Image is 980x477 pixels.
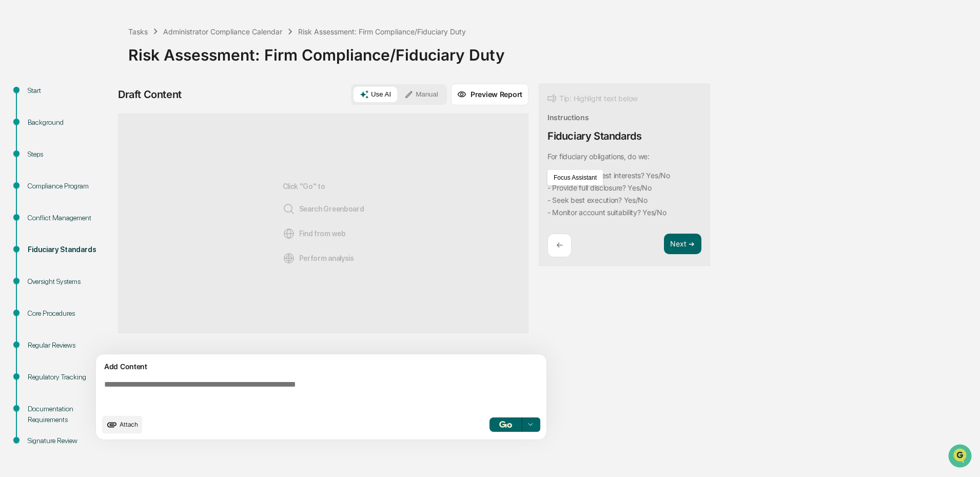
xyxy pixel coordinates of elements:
[174,82,187,94] button: Start new chat
[28,181,112,192] div: Compliance Program
[547,169,670,219] code: - Act in clients' best interests? Yes/No - Provide full disclosure? Yes/No - Seek best execution?...
[548,171,602,184] button: Focus Assistant
[10,203,18,211] div: 🔎
[28,85,112,96] div: Start
[283,252,295,264] img: Analysis
[556,240,563,250] p: ←
[21,140,29,148] img: 1746055101610-c473b297-6a78-478c-a979-82029cc54cd1
[128,37,975,64] div: Risk Assessment: Firm Compliance/Fiduciary Duty
[21,182,66,193] span: Preclearance
[28,117,112,128] div: Background
[398,87,444,102] button: Manual
[10,79,29,97] img: 1746055101610-c473b297-6a78-478c-a979-82029cc54cd1
[10,22,187,38] p: How can we help?
[85,140,89,148] span: •
[283,203,364,215] span: Search Greenboard
[22,79,40,97] img: 8933085812038_c878075ebb4cc5468115_72.jpg
[298,27,466,36] div: Risk Assessment: Firm Compliance/Fiduciary Duty
[118,88,182,101] div: Draft Content
[6,198,69,216] a: 🔎Data Lookup
[451,84,528,105] button: Preview Report
[102,416,142,433] button: upload document
[91,140,112,148] span: [DATE]
[6,178,70,197] a: 🖐️Preclearance
[547,113,589,122] div: Instructions
[32,140,83,148] span: [PERSON_NAME]
[28,149,112,160] div: Steps
[10,114,66,122] div: Past conversations
[46,79,168,89] div: Start new chat
[159,112,187,124] button: See all
[28,276,112,287] div: Oversight Systems
[499,421,512,428] img: Go
[283,203,295,215] img: Search
[283,227,295,240] img: Web
[28,244,112,255] div: Fiduciary Standards
[283,130,364,316] div: Click "Go" to
[489,417,522,432] button: Go
[21,202,65,212] span: Data Lookup
[163,27,282,36] div: Administrator Compliance Calendar
[664,234,701,255] button: Next ➔
[28,435,112,446] div: Signature Review
[46,89,141,97] div: We're available if you need us!
[28,213,112,223] div: Conflict Management
[547,92,638,105] div: Tip: Highlight text below
[947,443,975,471] iframe: Open customer support
[85,182,127,193] span: Attestations
[28,340,112,351] div: Regular Reviews
[120,421,138,428] span: Attach
[354,87,397,102] button: Use AI
[10,183,18,192] div: 🖐️
[283,252,354,264] span: Perform analysis
[128,27,148,36] div: Tasks
[72,226,124,235] a: Powered byPylon
[283,227,346,240] span: Find from web
[102,227,124,235] span: Pylon
[547,130,641,142] div: Fiduciary Standards
[28,372,112,383] div: Regulatory Tracking
[70,178,131,197] a: 🗄️Attestations
[28,404,112,425] div: Documentation Requirements
[10,130,27,146] img: Jack Rasmussen
[547,152,650,161] p: For fiduciary obligations, do we:
[102,360,540,373] div: Add Content
[74,183,83,192] div: 🗄️
[28,308,112,319] div: Core Procedures
[27,47,169,58] input: Clear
